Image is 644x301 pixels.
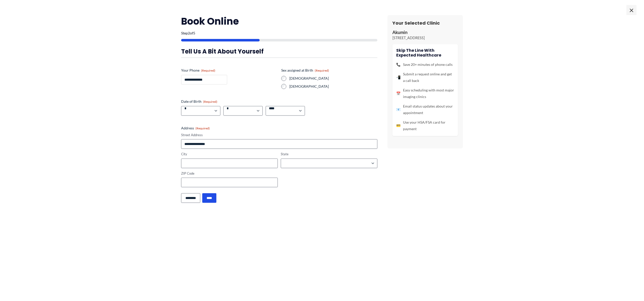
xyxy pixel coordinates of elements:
label: City [181,152,278,157]
h2: Book Online [181,15,377,27]
label: [DEMOGRAPHIC_DATA] [289,84,377,89]
h3: Your Selected Clinic [392,20,458,26]
legend: Date of Birth [181,99,217,104]
li: Submit a request online and get a call back [396,71,454,84]
span: (Required) [201,69,215,72]
span: 5 [193,31,195,35]
span: 2 [188,31,190,35]
p: [STREET_ADDRESS] [392,35,458,40]
span: (Required) [315,69,329,72]
span: 📧 [396,106,400,113]
h3: Tell us a bit about yourself [181,47,377,55]
legend: Address [181,126,210,131]
label: Your Phone [181,68,277,73]
span: (Required) [195,126,210,130]
p: Step of [181,31,377,35]
span: 💳 [396,122,400,129]
p: Akumin [392,30,458,35]
li: Save 20+ minutes of phone calls [396,61,454,68]
li: Easy scheduling with most major imaging clinics [396,87,454,100]
label: Street Address [181,133,377,137]
li: Email status updates about your appointment [396,103,454,116]
label: State [281,152,377,157]
span: 📞 [396,61,400,68]
li: Use your HSA/FSA card for payment [396,119,454,132]
label: ZIP Code [181,171,278,176]
h4: Skip the line with Expected Healthcare [396,48,454,58]
span: × [626,5,636,15]
span: (Required) [203,100,217,104]
span: 📲 [396,74,400,81]
legend: Sex assigned at Birth [281,68,329,73]
span: 📅 [396,90,400,97]
label: [DEMOGRAPHIC_DATA] [289,76,377,81]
